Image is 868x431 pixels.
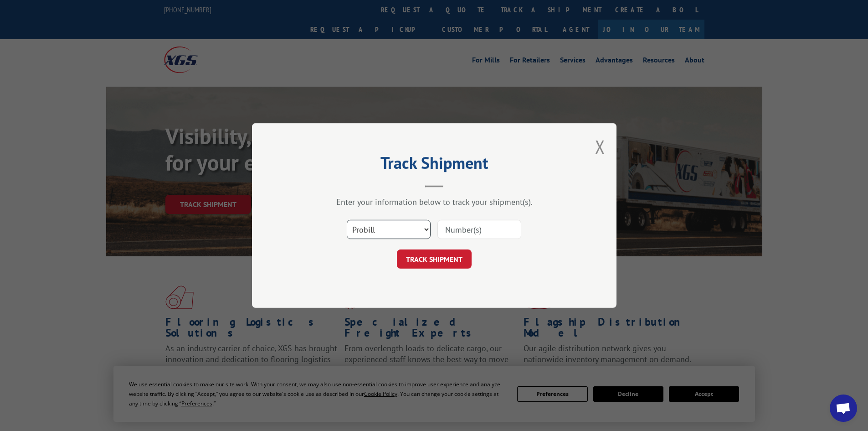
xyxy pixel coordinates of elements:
button: TRACK SHIPMENT [397,249,472,269]
div: Enter your information below to track your shipment(s). [298,197,571,207]
h2: Track Shipment [298,156,571,174]
button: Close modal [595,135,605,159]
input: Number(s) [437,220,521,239]
div: Open chat [830,395,857,422]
